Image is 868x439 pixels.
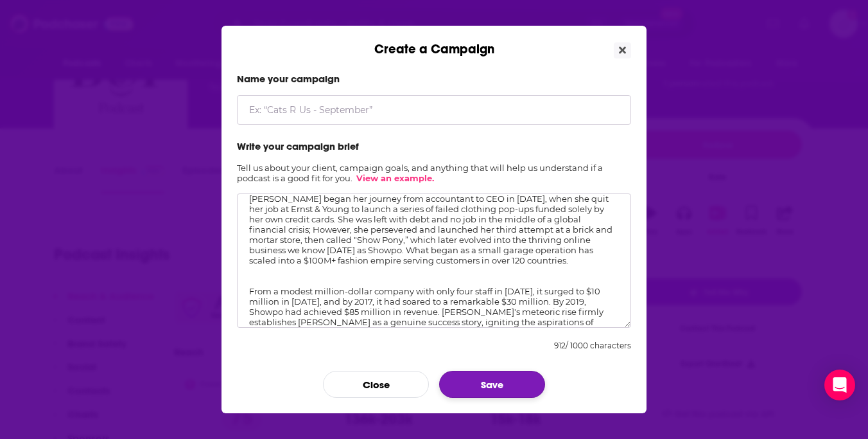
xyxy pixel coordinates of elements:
[356,173,434,183] a: View an example.
[554,341,631,350] div: 912 / 1000 characters
[237,193,631,328] textarea: [PERSON_NAME] began her journey from accountant to CEO in [DATE], when she quit her job at Ernst ...
[824,370,855,400] div: Open Intercom Messenger
[439,371,545,398] button: Save
[237,95,631,125] input: Ex: “Cats R Us - September”
[614,42,631,58] button: Close
[323,371,429,398] button: Close
[237,73,631,85] label: Name your campaign
[221,26,647,57] div: Create a Campaign
[237,163,631,183] h2: Tell us about your client, campaign goals, and anything that will help us understand if a podcast...
[237,140,631,152] label: Write your campaign brief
